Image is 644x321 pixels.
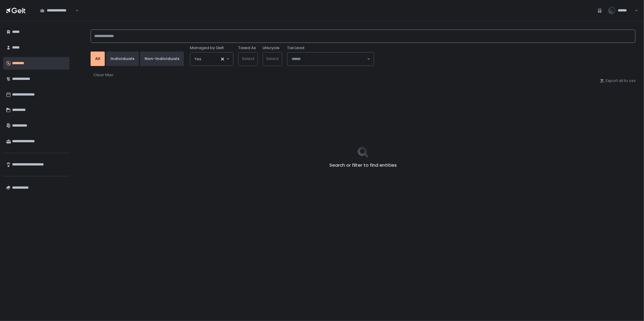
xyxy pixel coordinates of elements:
div: Clear filter [93,72,114,78]
button: Clear filter [93,72,114,78]
input: Search for option [292,56,367,62]
label: Taxed As [238,45,256,51]
span: Managed by Gelt [190,45,224,51]
span: Select [266,56,279,61]
input: Search for option [201,56,220,62]
div: Individuals [111,56,134,61]
div: All [95,56,100,61]
button: Individuals [106,52,139,66]
div: Search for option [287,52,374,66]
button: All [91,52,105,66]
span: Yes [194,56,201,62]
h2: Search or filter to find entities [329,162,397,169]
span: Tax Lead [287,45,304,51]
div: Search for option [36,4,78,17]
button: Export all to csv [600,78,636,83]
div: Search for option [190,52,233,66]
button: Clear Selected [221,58,224,61]
span: Select [242,56,254,61]
label: Lifecycle [263,45,280,51]
div: Non-Individuals [145,56,179,61]
button: Non-Individuals [140,52,184,66]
